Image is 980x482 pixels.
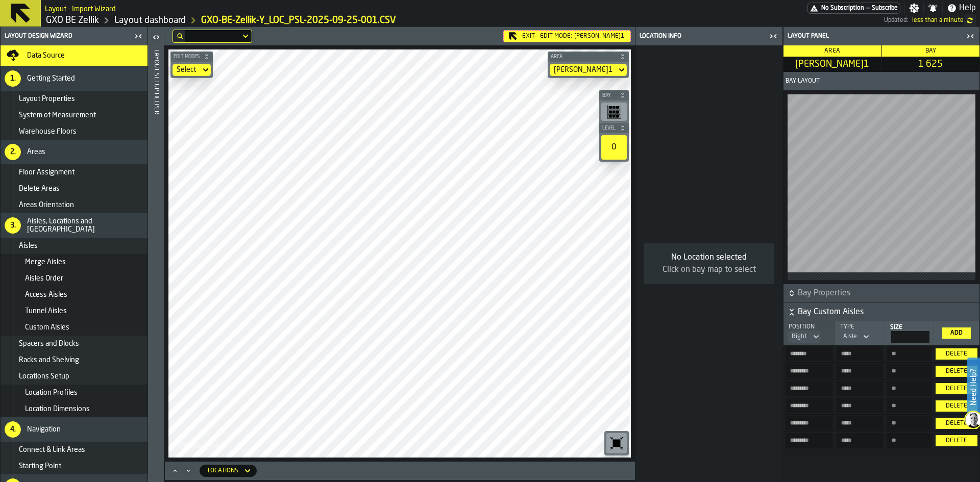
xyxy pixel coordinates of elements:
[940,402,973,410] div: Delete
[936,418,977,429] button: button-Delete
[964,14,976,27] label: button-toggle-undefined
[887,364,932,378] input: input-value- input-value-
[114,15,186,26] a: link-to-/wh/i/5fa160b1-7992-442a-9057-4226e3d2ae6d/designer
[890,324,902,331] span: Size
[889,324,929,343] label: react-aria9495035351-:rbu:
[173,64,211,76] div: DropdownMenuValue-none
[786,364,832,378] label: input-value-
[807,3,900,14] a: link-to-/wh/i/5fa160b1-7992-442a-9057-4226e3d2ae6d/pricing/
[787,323,820,331] div: Position
[837,381,883,396] label: input-value-
[19,111,96,119] span: System of Measurement
[1,213,148,238] li: menu Aisles, Locations and Bays
[837,364,883,378] input: input-value- input-value-
[201,15,396,26] a: link-to-/wh/i/5fa160b1-7992-442a-9057-4226e3d2ae6d/import/layout/c2289acf-db0f-40b7-8b31-d8edf789...
[940,420,973,427] div: Delete
[46,15,99,26] a: link-to-/wh/i/5fa160b1-7992-442a-9057-4226e3d2ae6d
[638,33,766,40] div: Location Info
[5,421,21,438] div: 4.
[1,319,148,336] li: menu Custom Aisles
[783,284,979,302] button: button-
[959,2,976,14] span: Help
[786,398,832,413] input: input-value- input-value-
[19,372,69,380] span: Locations Setup
[783,363,979,380] tr: Mezanine M.1-Mezanine M.1-1-RIGHT-625-1 625-A-1
[943,2,980,14] label: button-toggle-Help
[783,397,979,415] tr: Mezanine M.1-Mezanine M.1-1-RIGHT-625-1 625-A-3
[1,287,148,303] li: menu Access Aisles
[891,331,929,343] input: react-aria9495035351-:rbu: react-aria9495035351-:rbu:
[177,66,197,74] div: DropdownMenuValue-none
[600,93,618,98] span: Bay
[837,433,883,448] input: input-value- input-value-
[25,323,69,332] span: Custom Aisles
[786,364,832,378] input: input-value- input-value-
[887,381,932,396] label: input-value-
[786,346,832,361] label: input-value-
[786,433,832,448] label: input-value-
[599,123,629,133] button: button-
[149,29,163,47] label: button-toggle-Open
[786,346,832,361] input: input-value- input-value-
[786,416,832,430] input: input-value- input-value-
[837,398,883,413] label: input-value-
[807,3,900,14] div: Menu Subscription
[1,27,148,45] header: Layout Design Wizard
[19,242,38,250] span: Aisles
[783,303,979,321] button: button-
[208,467,238,474] div: DropdownMenuValue-locations
[1,442,148,458] li: menu Connect & Link Areas
[786,416,832,430] label: input-value-
[798,287,977,299] span: Bay Properties
[968,359,979,416] label: Need Help?
[550,64,627,76] div: DropdownMenuValue-Mezanine M.1
[1,140,148,164] li: menu Areas
[1,368,148,385] li: menu Locations Setup
[45,14,464,27] nav: Breadcrumb
[503,30,631,42] div: Exit - Edit Mode:
[170,435,228,455] a: logo-header
[783,27,979,45] header: Layout panel
[837,346,883,361] input: input-value- input-value-
[5,70,21,87] div: 1.
[27,148,45,156] span: Areas
[963,30,977,42] label: button-toggle-Close me
[608,435,625,451] svg: Reset zoom and position
[554,66,612,74] div: DropdownMenuValue-Mezanine M.1
[599,90,629,100] button: button-
[171,54,202,60] span: Edit Modes
[169,466,181,476] button: Maximize
[766,30,780,42] label: button-toggle-Close me
[837,416,883,430] label: input-value-
[786,433,832,448] input: input-value- input-value-
[837,346,883,361] label: input-value-
[25,274,63,283] span: Aisles Order
[601,135,627,160] div: 0
[786,381,832,396] label: input-value-
[45,3,116,13] h2: Sub Title
[940,437,973,444] div: Delete
[1,352,148,368] li: menu Racks and Shelving
[1,197,148,213] li: menu Areas Orientation
[837,433,883,448] label: input-value-
[1,385,148,401] li: menu Location Profiles
[635,27,782,45] header: Location Info
[936,383,977,394] button: button-Delete
[27,217,143,234] span: Aisles, Locations and [GEOGRAPHIC_DATA]
[19,340,79,348] span: Spacers and Blocks
[936,400,977,412] button: button-Delete
[887,398,932,413] label: input-value-
[1,66,148,91] li: menu Getting Started
[887,381,932,396] input: input-value- input-value-
[19,446,85,454] span: Connect & Link Areas
[574,33,624,40] span: [PERSON_NAME]1
[783,380,979,397] tr: Mezanine M.1-Mezanine M.1-1-RIGHT-625-1 625-A-2
[1,254,148,270] li: menu Merge Aisles
[905,3,923,13] label: button-toggle-Settings
[1,181,148,197] li: menu Delete Areas
[548,52,629,62] button: button-
[1,401,148,417] li: menu Location Dimensions
[182,466,194,476] button: Minimize
[177,33,183,39] div: hide filter
[925,48,936,54] span: Bay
